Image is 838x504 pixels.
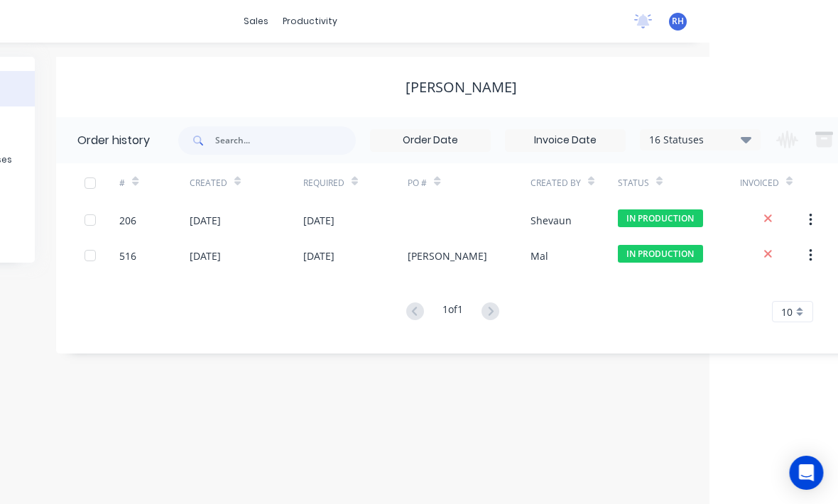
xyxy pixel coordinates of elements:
div: 16 Statuses [641,132,761,148]
div: 206 [120,213,137,228]
span: RH [673,15,685,28]
div: Created [190,163,304,202]
input: Search... [216,126,357,155]
div: Required [304,163,409,202]
span: 10 [782,305,793,319]
div: [PERSON_NAME] [408,248,488,263]
div: Order history [78,132,151,149]
div: Created [190,177,228,190]
div: Invoiced [741,177,780,190]
div: 1 of 1 [443,302,464,322]
div: 516 [120,248,137,263]
div: [DATE] [304,213,335,228]
div: [DATE] [190,213,222,228]
div: # [120,177,126,190]
div: productivity [276,11,345,32]
div: Required [304,177,345,190]
div: Open Intercom Messenger [790,456,824,490]
div: Created By [531,177,582,190]
div: PO # [408,163,530,202]
span: IN PRODUCTION [619,245,704,263]
span: IN PRODUCTION [619,209,704,227]
div: Shevaun [531,213,572,228]
div: Invoiced [741,163,810,202]
div: sales [237,11,276,32]
div: Status [619,177,650,190]
div: Status [619,163,741,202]
input: Invoice Date [506,130,626,151]
div: Created By [531,163,619,202]
div: PO # [408,177,428,190]
div: # [120,163,190,202]
div: [DATE] [190,248,222,263]
div: Mal [531,248,549,263]
input: Order Date [371,130,491,151]
div: [PERSON_NAME] [406,79,518,96]
div: [DATE] [304,248,335,263]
